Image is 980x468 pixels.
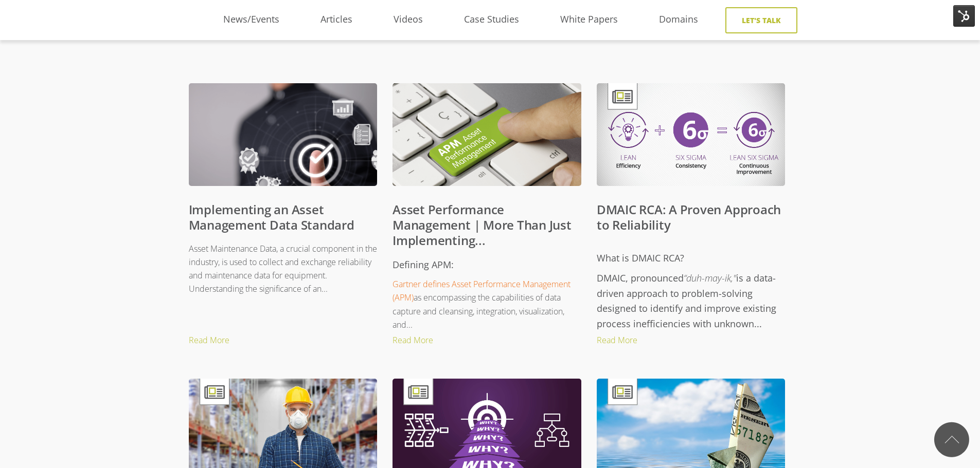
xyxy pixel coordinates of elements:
[393,83,581,195] img: Asset Performance Management | More Than Just Implementing EAM
[393,333,597,348] a: Read More
[393,201,572,249] a: Asset Performance Management | More Than Just Implementing...
[393,277,581,331] p: as encompassing the capabilities of data capture and cleansing, integration, visualization, and...
[393,257,581,273] h3: Defining APM:
[638,12,719,27] a: Domains
[597,271,786,331] h5: DMAIC, pronounced is a data-driven approach to problem-solving designed to identify and improve e...
[203,12,300,27] a: News/Events
[953,5,975,27] img: HubSpot Tools Menu Toggle
[684,272,736,284] i: “duh-may-ik,"
[393,278,571,303] a: Gartner defines Asset Performance Management (APM)
[540,12,638,27] a: White Papers
[189,333,393,348] a: Read More
[373,12,443,27] a: Videos
[597,251,786,266] h3: What is DMAIC RCA?
[189,201,354,233] a: Implementing an Asset Management Data Standard
[725,7,797,33] a: Let's Talk
[189,242,378,296] p: Asset Maintenance Data, a crucial component in the industry, is used to collect and exchange reli...
[300,12,373,27] a: Articles
[443,12,540,27] a: Case Studies
[597,201,781,233] a: DMAIC RCA: A Proven Approach to Reliability
[597,333,801,348] a: Read More
[597,83,786,195] img: DMAIC RCA: A Proven Approach to Reliability
[189,83,378,241] img: Implementing an Asset Management Data Standard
